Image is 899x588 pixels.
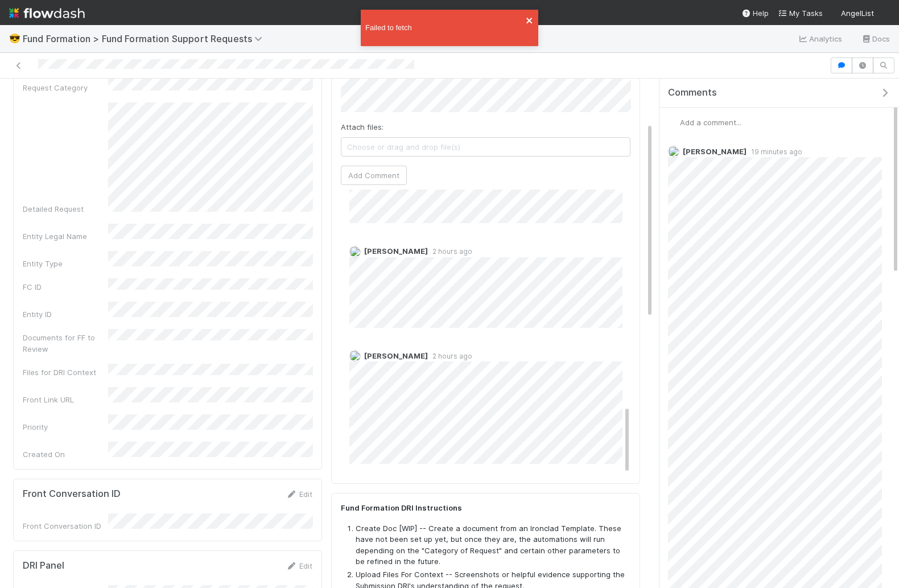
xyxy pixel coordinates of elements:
div: Created On [23,449,108,460]
span: [PERSON_NAME] [364,246,428,256]
img: avatar_892eb56c-5b5a-46db-bf0b-2a9023d0e8f8.png [349,350,361,361]
div: Entity ID [23,309,108,320]
a: Edit [286,561,312,570]
img: logo-inverted-e16ddd16eac7371096b0.svg [9,3,85,23]
span: [PERSON_NAME] [364,351,428,360]
label: Attach files: [341,121,383,133]
img: avatar_892eb56c-5b5a-46db-bf0b-2a9023d0e8f8.png [668,146,679,157]
div: Entity Type [23,258,108,269]
img: avatar_892eb56c-5b5a-46db-bf0b-2a9023d0e8f8.png [349,246,361,257]
div: Documents for FF to Review [23,332,108,355]
span: [PERSON_NAME] [683,147,747,156]
div: Entity Legal Name [23,231,108,242]
div: Failed to fetch [365,22,526,34]
img: avatar_2de93f86-b6c7-4495-bfe2-fb093354a53c.png [879,8,890,19]
div: Front Link URL [23,394,108,405]
li: Create Doc [WIP] -- Create a document from an Ironclad Template. These have not been set up yet, ... [356,523,626,568]
span: 😎 [9,34,20,43]
div: Detailed Request [23,203,108,215]
div: Priority [23,421,108,433]
span: Add a comment... [680,118,741,127]
div: Front Conversation ID [23,520,108,532]
div: Files for DRI Context [23,367,108,378]
div: Help [741,7,769,19]
a: Edit [286,490,312,499]
span: Choose or drag and drop file(s) [341,138,630,156]
span: My Tasks [778,9,823,18]
strong: Fund Formation DRI Instructions [341,503,462,512]
span: Fund Formation > Fund Formation Support Requests [23,33,268,44]
div: Request Category [23,82,108,93]
a: Analytics [798,32,843,46]
a: My Tasks [778,7,823,19]
span: Comments [668,87,717,98]
button: Add Comment [341,166,407,185]
span: 19 minutes ago [747,147,802,156]
div: FC ID [23,281,108,293]
span: AngelList [841,9,874,18]
img: avatar_2de93f86-b6c7-4495-bfe2-fb093354a53c.png [669,117,680,128]
button: close [526,14,534,26]
h5: DRI Panel [23,560,64,571]
span: 2 hours ago [428,247,472,256]
h5: Front Conversation ID [23,488,121,500]
span: 2 hours ago [428,352,472,360]
a: Docs [861,32,890,46]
